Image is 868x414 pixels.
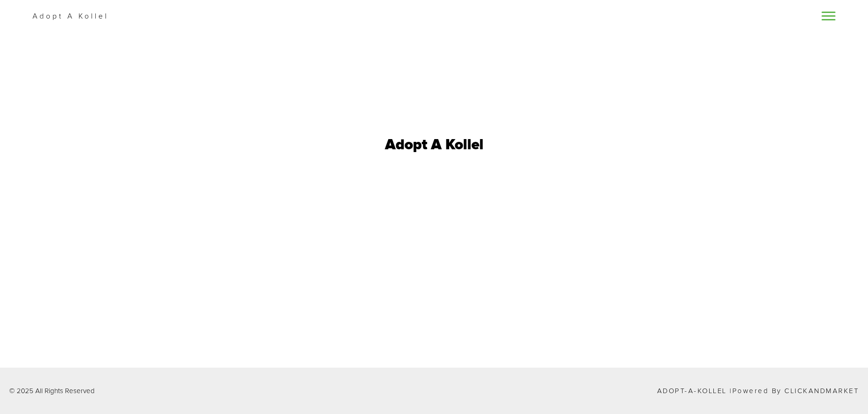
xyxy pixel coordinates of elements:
[385,138,483,153] h1: Adopt A Kollel
[33,11,109,22] p: Adopt A Kollel
[657,388,859,395] p: Adopt-a-Kollel |
[784,388,859,395] a: ClickandMarket
[9,388,95,395] p: © 2025 All Rights Reserved
[732,388,782,395] span: Powered by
